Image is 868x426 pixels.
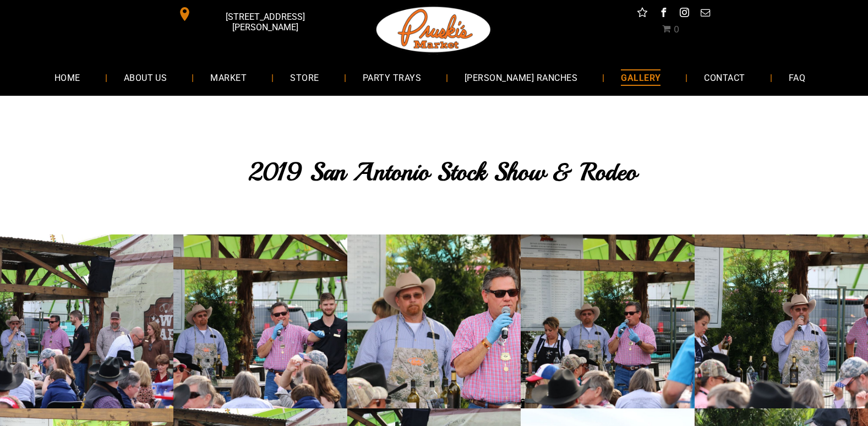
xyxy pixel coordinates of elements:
[274,63,335,92] a: STORE
[170,6,339,23] a: [STREET_ADDRESS][PERSON_NAME]
[346,63,438,92] a: PARTY TRAYS
[687,63,761,92] a: CONTACT
[677,6,691,23] a: instagram
[656,6,670,23] a: facebook
[772,63,822,92] a: FAQ
[194,63,263,92] a: MARKET
[107,63,184,92] a: ABOUT US
[448,63,594,92] a: [PERSON_NAME] RANCHES
[674,24,679,35] span: 0
[698,6,712,23] a: email
[194,6,336,38] span: [STREET_ADDRESS][PERSON_NAME]
[604,63,677,92] a: GALLERY
[635,6,649,23] a: Social network
[38,63,97,92] a: HOME
[248,156,637,188] span: 2019 San Antonio Stock Show & Rodeo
